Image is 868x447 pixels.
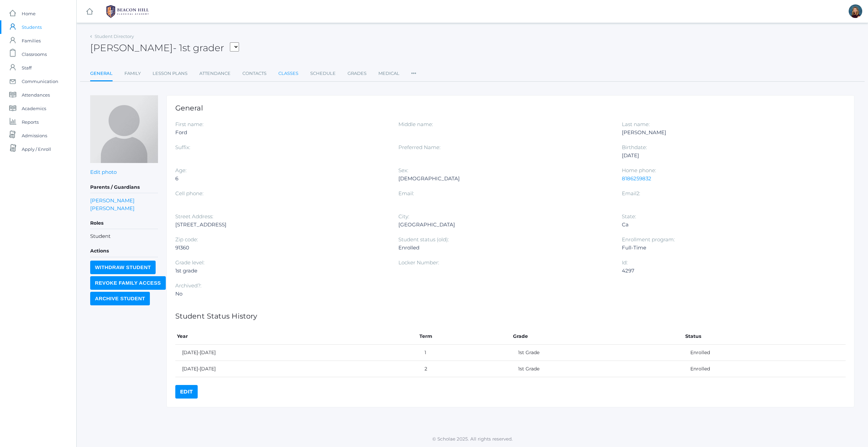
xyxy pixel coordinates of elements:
span: Admissions [22,129,47,142]
label: City: [398,213,409,220]
input: Archive Student [90,292,150,305]
label: Email2: [622,190,640,197]
div: [DATE] [622,151,835,160]
input: Withdraw Student [90,261,156,274]
span: Classrooms [22,47,47,61]
div: Ford [175,128,388,137]
div: 6 [175,175,388,183]
label: Enrollment program: [622,236,675,243]
th: Grade [511,328,683,345]
a: [PERSON_NAME] [90,197,135,204]
a: Student Directory [95,34,134,39]
label: Grade level: [175,259,204,266]
label: State: [622,213,636,220]
label: Last name: [622,121,650,127]
a: Schedule [310,67,336,80]
td: Enrolled [684,345,846,361]
label: Id: [622,259,628,266]
a: Classes [278,67,298,80]
label: Archived?: [175,282,201,289]
li: Student [90,232,158,240]
h5: Parents / Guardians [90,182,158,193]
span: - 1st grader [173,42,224,54]
label: Age: [175,167,186,174]
div: [PERSON_NAME] [622,128,835,137]
span: Communication [22,75,58,88]
h2: [PERSON_NAME] [90,43,239,53]
label: First name: [175,121,203,127]
a: 8186259832 [622,175,651,182]
div: Enrolled [398,244,611,252]
div: [DEMOGRAPHIC_DATA] [398,175,611,183]
td: [DATE]-[DATE] [175,361,418,377]
div: Full-Time [622,244,835,252]
td: Enrolled [684,361,846,377]
div: 1st grade [175,267,388,275]
h1: Student Status History [175,312,846,320]
div: Lindsay Leeds [849,4,862,18]
label: Student status (old): [398,236,449,243]
th: Term [418,328,512,345]
th: Status [684,328,846,345]
h5: Actions [90,245,158,257]
span: Academics [22,102,46,115]
td: 1 [418,345,512,361]
label: Middle name: [398,121,433,127]
a: Lesson Plans [153,67,188,80]
span: Families [22,34,41,47]
a: Edit [175,385,198,399]
a: Family [124,67,141,80]
th: Year [175,328,418,345]
td: [DATE]-[DATE] [175,345,418,361]
div: Ca [622,221,835,229]
div: [GEOGRAPHIC_DATA] [398,221,611,229]
div: 91360 [175,244,388,252]
a: Grades [348,67,367,80]
a: Attendance [199,67,231,80]
a: Contacts [242,67,267,80]
input: Revoke Family Access [90,276,166,290]
td: 1st Grade [511,361,683,377]
span: Students [22,20,42,34]
span: Staff [22,61,32,75]
label: Email: [398,190,414,197]
label: Street Address: [175,213,213,220]
label: Home phone: [622,167,656,174]
span: Attendances [22,88,50,102]
span: Apply / Enroll [22,142,51,156]
h5: Roles [90,218,158,229]
p: © Scholae 2025. All rights reserved. [77,435,868,442]
span: Reports [22,115,39,129]
td: 2 [418,361,512,377]
label: Cell phone: [175,190,203,197]
div: 4297 [622,267,835,275]
label: Sex: [398,167,408,174]
label: Zip code: [175,236,198,243]
label: Locker Number: [398,259,439,266]
div: [STREET_ADDRESS] [175,221,388,229]
img: BHCALogos-05-308ed15e86a5a0abce9b8dd61676a3503ac9727e845dece92d48e8588c001991.png [102,3,153,20]
a: [PERSON_NAME] [90,204,135,212]
td: 1st Grade [511,345,683,361]
label: Preferred Name: [398,144,440,150]
a: General [90,67,113,81]
div: No [175,290,388,298]
a: Edit photo [90,169,117,175]
span: Home [22,7,36,20]
label: Suffix: [175,144,190,150]
h1: General [175,104,846,112]
label: Birthdate: [622,144,647,150]
img: Ford Ferris [90,95,158,163]
a: Medical [378,67,399,80]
